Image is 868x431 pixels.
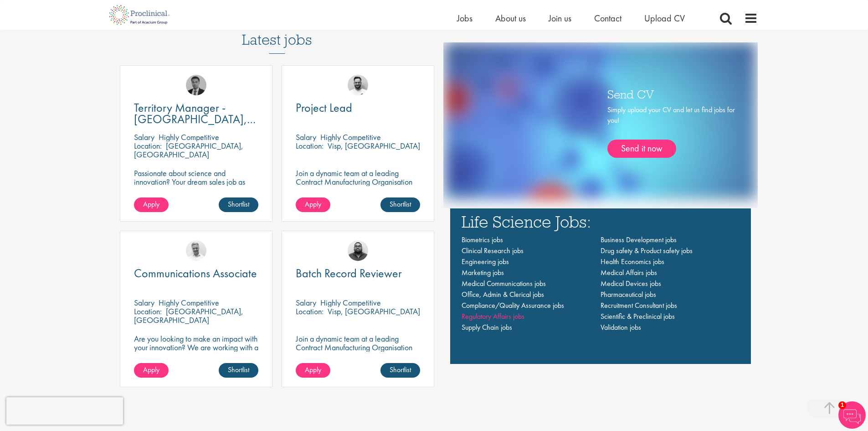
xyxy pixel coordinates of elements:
p: Highly Competitive [159,132,219,142]
span: Communications Associate [134,265,257,281]
a: Territory Manager - [GEOGRAPHIC_DATA], [GEOGRAPHIC_DATA] [134,102,258,125]
p: Passionate about science and innovation? Your dream sales job as Territory Manager awaits! [134,169,258,195]
span: Apply [143,199,159,209]
a: Clinical Research jobs [462,246,524,255]
span: Salary [296,132,316,142]
nav: Main navigation [462,234,740,333]
a: Join us [549,12,571,24]
a: Marketing jobs [462,268,504,277]
span: Salary [134,297,154,308]
h3: Latest jobs [242,9,312,54]
img: Chatbot [838,401,866,429]
a: About us [495,12,526,24]
a: Validation jobs [601,322,641,332]
a: Shortlist [219,363,258,378]
a: Shortlist [380,197,420,212]
h3: Send CV [607,88,735,100]
img: Joshua Bye [186,240,206,261]
h3: Life Science Jobs: [462,213,740,230]
img: Ashley Bennett [348,240,368,261]
div: Simply upload your CV and let us find jobs for you! [607,105,735,158]
p: [GEOGRAPHIC_DATA], [GEOGRAPHIC_DATA] [134,306,243,325]
img: Emile De Beer [348,75,368,95]
span: Apply [143,365,159,374]
a: Apply [134,197,169,212]
img: Carl Gbolade [186,75,206,95]
p: Join a dynamic team at a leading Contract Manufacturing Organisation and contribute to groundbrea... [296,334,420,369]
span: Project Lead [296,100,352,115]
iframe: reCAPTCHA [6,397,123,425]
a: Health Economics jobs [601,257,664,266]
a: Medical Affairs jobs [601,268,657,277]
a: Medical Communications jobs [462,279,546,288]
span: Location: [134,306,162,317]
span: Batch Record Reviewer [296,265,402,281]
a: Send it now [607,140,676,158]
a: Business Development jobs [601,235,677,244]
p: [GEOGRAPHIC_DATA], [GEOGRAPHIC_DATA] [134,140,243,160]
span: Apply [305,365,321,374]
span: Medical Devices jobs [601,279,661,288]
span: Apply [305,199,321,209]
p: Visp, [GEOGRAPHIC_DATA] [328,140,420,151]
p: Highly Competitive [159,297,219,308]
a: Shortlist [219,197,258,212]
span: Location: [134,140,162,151]
a: Regulatory Affairs jobs [462,312,524,321]
a: Pharmaceutical jobs [601,290,656,299]
img: one [445,42,756,199]
a: Recruitment Consultant jobs [601,301,677,310]
a: Compliance/Quality Assurance jobs [462,301,564,310]
span: Salary [296,297,316,308]
span: Salary [134,132,154,142]
span: Location: [296,306,324,317]
p: Are you looking to make an impact with your innovation? We are working with a well-established ph... [134,334,258,386]
a: Batch Record Reviewer [296,268,420,279]
p: Highly Competitive [320,132,381,142]
p: Join a dynamic team at a leading Contract Manufacturing Organisation (CMO) and contribute to grou... [296,169,420,212]
a: Project Lead [296,102,420,114]
a: Communications Associate [134,268,258,279]
a: Biometrics jobs [462,235,503,244]
a: Office, Admin & Clerical jobs [462,290,544,299]
span: Territory Manager - [GEOGRAPHIC_DATA], [GEOGRAPHIC_DATA] [134,100,256,138]
a: Shortlist [380,363,420,378]
p: Highly Competitive [320,297,381,308]
a: Apply [296,197,330,212]
a: Apply [134,363,169,378]
a: Supply Chain jobs [462,322,512,332]
span: Location: [296,140,324,151]
a: Engineering jobs [462,257,509,266]
p: Visp, [GEOGRAPHIC_DATA] [328,306,420,317]
a: Jobs [457,12,473,24]
a: Upload CV [644,12,685,24]
span: 1 [838,401,846,409]
a: Apply [296,363,330,378]
a: Drug safety & Product safety jobs [601,246,693,255]
a: Contact [594,12,621,24]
